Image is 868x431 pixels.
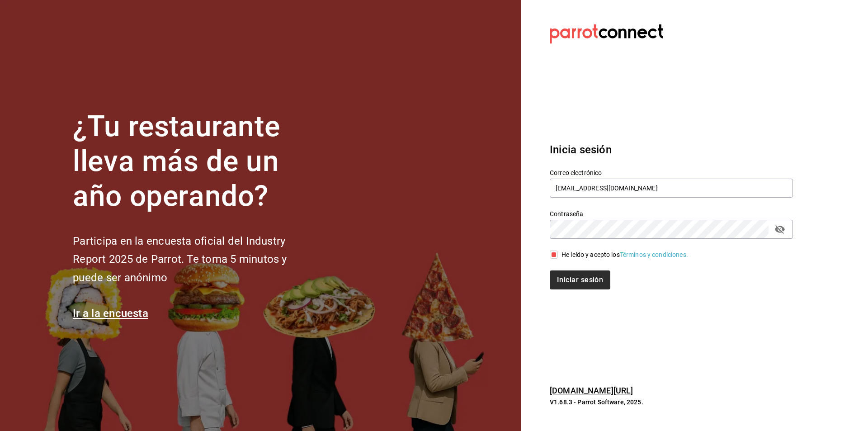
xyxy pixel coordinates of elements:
[550,179,793,198] input: Ingresa tu correo electrónico
[73,232,317,287] h2: Participa en la encuesta oficial del Industry Report 2025 de Parrot. Te toma 5 minutos y puede se...
[550,386,633,395] a: [DOMAIN_NAME][URL]
[550,142,793,158] h3: Inicia sesión
[73,109,317,213] h1: ¿Tu restaurante lleva más de un año operando?
[73,307,148,320] a: Ir a la encuesta
[561,250,688,260] div: He leído y acepto los
[772,222,788,237] button: passwordField
[550,170,793,176] label: Correo electrónico
[550,398,793,407] p: V1.68.3 - Parrot Software, 2025.
[620,251,688,258] a: Términos y condiciones.
[550,211,793,217] label: Contraseña
[550,270,610,289] button: Iniciar sesión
